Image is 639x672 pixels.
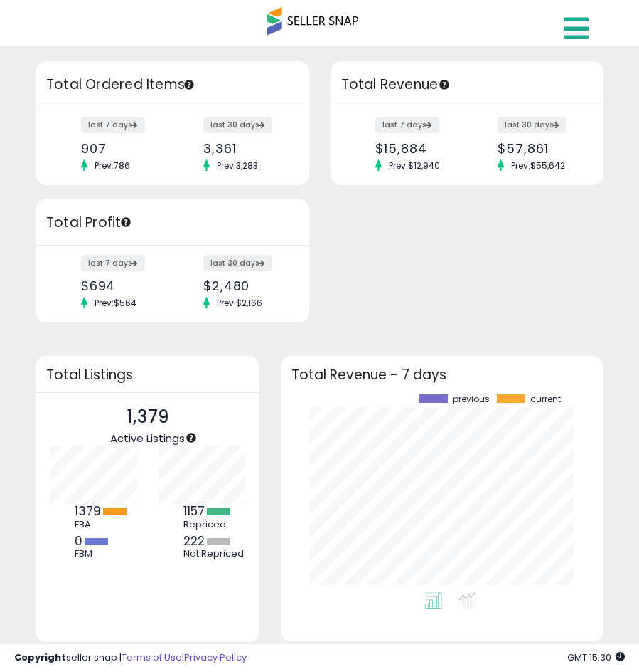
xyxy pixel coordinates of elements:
[87,297,144,309] span: Prev: $564
[184,651,247,664] a: Privacy Policy
[203,278,284,293] div: $2,480
[81,278,162,293] div: $694
[498,141,579,156] div: $57,861
[498,117,566,133] label: last 30 days
[81,141,162,156] div: 907
[210,297,269,309] span: Prev: $2,166
[291,369,593,380] h3: Total Revenue - 7 days
[46,369,249,380] h3: Total Listings
[203,255,272,271] label: last 30 days
[87,159,137,172] span: Prev: 786
[183,532,205,550] b: 222
[438,78,451,91] div: Tooltip anchor
[341,75,594,95] h3: Total Revenue
[46,213,299,233] h3: Total Profit
[567,651,625,664] span: 2025-09-9 15:30 GMT
[375,117,439,133] label: last 7 days
[203,117,272,133] label: last 30 days
[75,532,82,550] b: 0
[375,141,456,156] div: $15,884
[110,404,185,431] p: 1,379
[110,431,185,446] span: Active Listings
[210,159,265,172] span: Prev: 3,283
[81,117,145,133] label: last 7 days
[185,431,198,444] div: Tooltip anchor
[14,651,247,665] div: seller snap | |
[183,78,195,91] div: Tooltip anchor
[203,141,284,156] div: 3,361
[75,503,101,520] b: 1379
[453,394,490,404] span: previous
[81,255,145,271] label: last 7 days
[504,159,572,172] span: Prev: $55,642
[122,651,182,664] a: Terms of Use
[183,548,247,560] div: Not Repriced
[14,651,66,664] strong: Copyright
[75,548,139,560] div: FBM
[183,503,205,520] b: 1157
[75,519,139,530] div: FBA
[183,519,247,530] div: Repriced
[119,216,132,229] div: Tooltip anchor
[382,159,447,172] span: Prev: $12,940
[46,75,299,95] h3: Total Ordered Items
[530,394,561,404] span: current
